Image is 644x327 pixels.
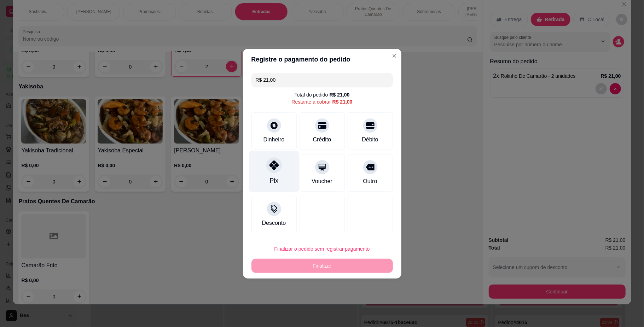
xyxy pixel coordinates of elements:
div: R$ 21,00 [332,98,353,105]
div: Voucher [312,177,332,186]
button: Finalizar o pedido sem registrar pagamento [251,242,393,256]
input: Ex.: hambúrguer de cordeiro [256,73,389,87]
div: Total do pedido [295,91,350,98]
div: Outro [363,177,377,186]
div: Crédito [313,135,331,144]
div: Restante a cobrar [291,98,352,105]
header: Registre o pagamento do pedido [243,49,401,70]
div: Desconto [262,219,286,227]
button: Close [389,50,400,62]
div: Débito [362,135,378,144]
div: Pix [269,176,278,185]
div: R$ 21,00 [330,91,350,98]
div: Dinheiro [263,135,285,144]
